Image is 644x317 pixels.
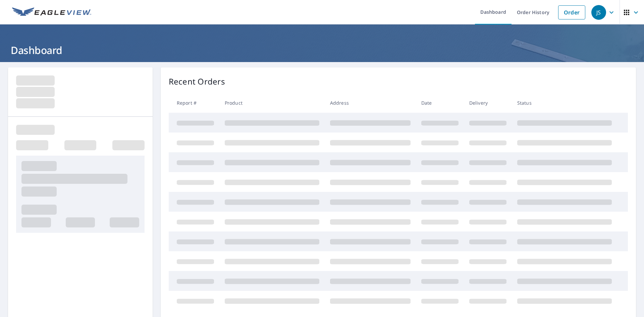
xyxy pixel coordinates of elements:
p: Recent Orders [169,75,225,88]
h1: Dashboard [8,43,636,57]
th: Report # [169,93,219,113]
th: Product [219,93,325,113]
th: Delivery [464,93,512,113]
div: JS [591,5,606,20]
a: Order [558,5,585,19]
th: Date [416,93,464,113]
th: Status [512,93,617,113]
img: EV Logo [12,7,91,17]
th: Address [325,93,416,113]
